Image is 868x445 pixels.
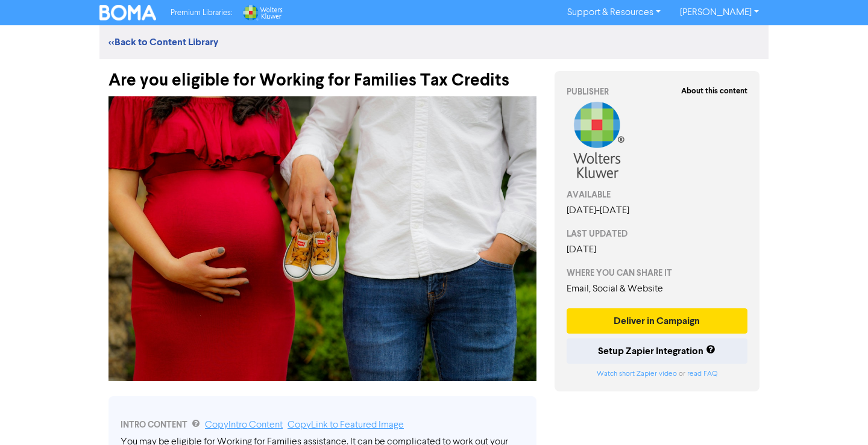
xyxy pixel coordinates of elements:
[558,3,670,22] a: Support & Resources
[99,5,156,20] img: BOMA Logo
[108,36,218,48] a: <<Back to Content Library
[288,420,404,430] a: Copy Link to Featured Image
[108,59,536,90] div: Are you eligible for Working for Families Tax Credits
[567,86,747,98] div: PUBLISHER
[567,338,747,364] button: Setup Zapier Integration
[567,267,747,279] div: WHERE YOU CAN SHARE IT
[808,387,868,445] iframe: Chat Widget
[567,228,747,240] div: LAST UPDATED
[567,282,747,296] div: Email, Social & Website
[567,243,747,257] div: [DATE]
[171,9,232,17] span: Premium Libraries:
[670,3,769,22] a: [PERSON_NAME]
[597,370,677,378] a: Watch short Zapier video
[567,369,747,379] div: or
[567,308,747,334] button: Deliver in Campaign
[121,418,524,432] div: INTRO CONTENT
[205,420,283,430] a: Copy Intro Content
[242,5,283,20] img: Wolters Kluwer
[687,370,717,378] a: read FAQ
[567,204,747,218] div: [DATE] - [DATE]
[681,86,747,96] strong: About this content
[567,188,747,201] div: AVAILABLE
